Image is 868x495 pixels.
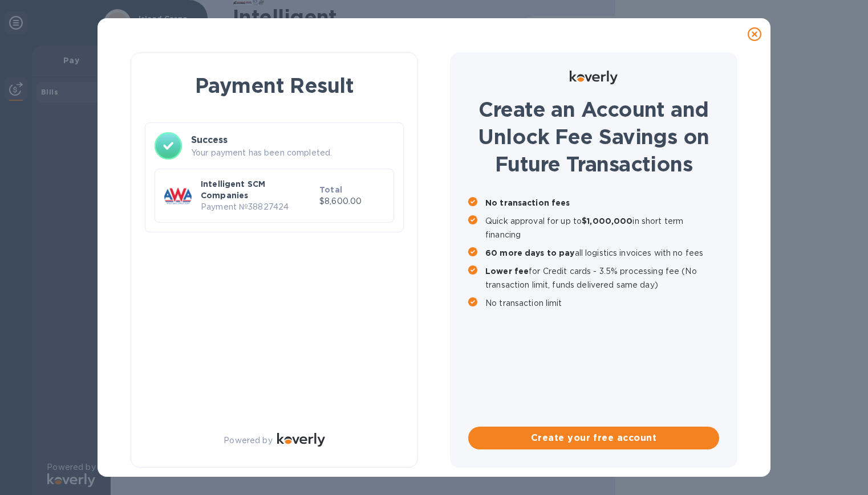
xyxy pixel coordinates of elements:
[485,264,719,292] p: for Credit cards - 3.5% processing fee (No transaction limit, funds delivered same day)
[277,433,325,447] img: Logo
[319,185,342,194] b: Total
[485,198,570,207] b: No transaction fees
[485,296,719,310] p: No transaction limit
[191,133,394,147] h3: Success
[201,201,315,213] p: Payment № 38827424
[582,216,632,226] b: $1,000,000
[485,246,719,260] p: all logistics invoices with no fees
[201,178,315,201] p: Intelligent SCM Companies
[319,195,384,207] p: $8,600.00
[224,435,272,447] p: Powered by
[468,427,719,449] button: Create your free account
[485,214,719,242] p: Quick approval for up to in short term financing
[477,431,710,445] span: Create your free account
[191,147,394,159] p: Your payment has been completed.
[570,71,618,84] img: Logo
[485,267,529,276] b: Lower fee
[149,71,399,100] h1: Payment Result
[468,96,719,178] h1: Create an Account and Unlock Fee Savings on Future Transactions
[485,248,575,257] b: 60 more days to pay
